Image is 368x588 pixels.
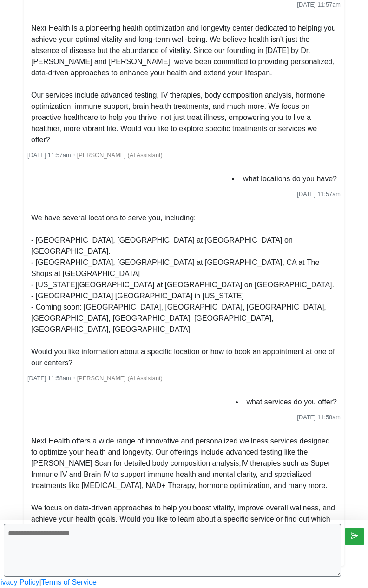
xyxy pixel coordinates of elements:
li: Next Health is a pioneering health optimization and longevity center dedicated to helping you ach... [27,21,341,147]
span: [DATE] 11:57am [297,191,341,198]
span: [PERSON_NAME] (AI Assistant) [77,152,163,159]
span: [DATE] 11:58am [297,414,341,421]
small: ・ [27,152,163,159]
li: Next Health offers a wide range of innovative and personalized wellness services designed to opti... [27,434,341,538]
span: [DATE] 11:57am [27,152,71,159]
small: ・ [27,375,163,382]
span: [DATE] 11:58am [27,375,71,382]
li: what locations do you have? [239,172,341,186]
li: what services do you offer? [243,395,341,410]
li: We have several locations to serve you, including: - [GEOGRAPHIC_DATA], [GEOGRAPHIC_DATA] at [GEO... [27,211,341,370]
span: [PERSON_NAME] (AI Assistant) [77,375,163,382]
span: [DATE] 11:57am [297,1,341,8]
